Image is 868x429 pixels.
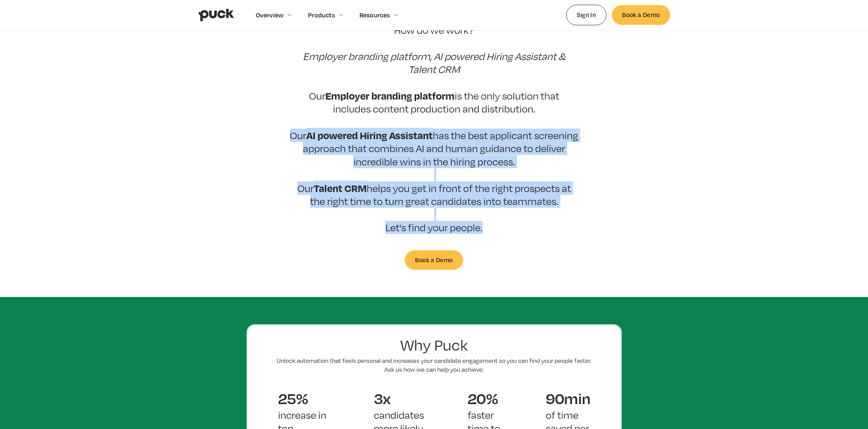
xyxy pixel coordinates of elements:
[256,11,284,19] div: Overview
[612,5,670,25] a: Book a Demo
[405,250,463,270] a: Book a Demo
[274,356,594,374] p: Unlock automation that feels personal and increases your candidate engagement so you can find you...
[314,181,367,195] strong: Talent CRM
[468,390,502,406] div: 20%
[325,88,455,102] strong: Employer branding platform
[374,390,424,406] div: 3x
[278,390,330,406] div: 25%
[303,50,565,75] em: Employer branding platform, AI powered Hiring Assistant & Talent CRM
[334,337,535,354] h2: Why Puck
[306,128,433,142] strong: AI powered Hiring Assistant
[359,11,390,19] div: Resources
[566,5,607,25] a: Sign In
[546,390,590,406] div: 90min
[308,11,335,19] div: Products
